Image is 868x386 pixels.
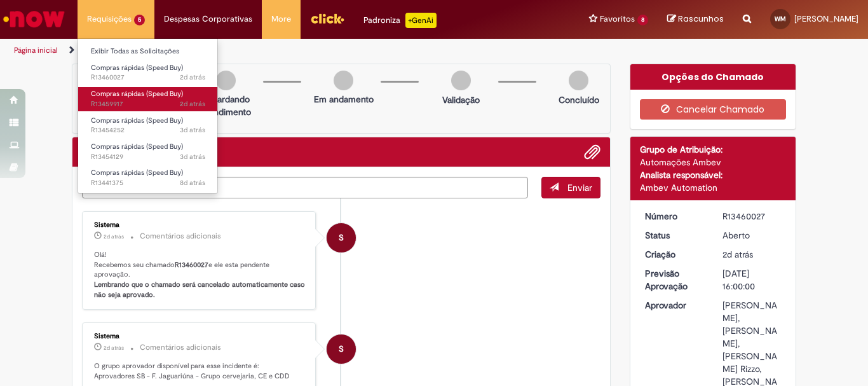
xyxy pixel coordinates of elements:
span: S [339,223,344,253]
time: 22/08/2025 20:40:33 [180,178,205,188]
span: R13454129 [91,152,205,162]
dt: Status [635,229,714,242]
span: 2d atrás [104,344,124,352]
button: Adicionar anexos [584,144,600,160]
img: click_logo_yellow_360x200.png [310,9,344,28]
span: R13460027 [91,72,205,83]
ul: Requisições [78,38,218,194]
a: Aberto R13454129 : Compras rápidas (Speed Buy) [78,140,218,163]
time: 27/08/2025 19:19:05 [180,125,205,135]
span: R13459917 [91,99,205,109]
span: R13454252 [91,125,205,135]
span: Compras rápidas (Speed Buy) [91,63,183,72]
span: Despesas Corporativas [164,13,252,25]
div: Automações Ambev [640,156,787,169]
dt: Previsão Aprovação [635,267,714,293]
a: Exibir Todas as Solicitações [78,45,218,59]
dt: Criação [635,248,714,261]
span: Favoritos [600,13,635,25]
a: Aberto R13459917 : Compras rápidas (Speed Buy) [78,87,218,111]
span: 2d atrás [104,233,124,240]
p: Em andamento [314,93,374,106]
span: Enviar [567,182,592,193]
dt: Número [635,210,714,223]
ul: Trilhas de página [10,39,569,62]
p: Aguardando atendimento [195,93,257,118]
textarea: Digite sua mensagem aqui... [82,177,528,198]
div: [DATE] 16:00:00 [722,267,782,293]
b: Lembrando que o chamado será cancelado automaticamente caso não seja aprovado. [94,280,307,300]
span: Requisições [87,13,132,25]
p: O grupo aprovador disponível para esse incidente é: Aprovadores SB - F. Jaguariúna - Grupo cervej... [94,361,306,381]
span: WM [775,15,786,23]
a: Rascunhos [667,13,724,25]
span: 5 [134,15,145,25]
span: 2d atrás [722,249,753,260]
span: Compras rápidas (Speed Buy) [91,89,183,99]
span: S [339,334,344,364]
time: 28/08/2025 20:29:24 [104,344,124,352]
span: 2d atrás [180,99,205,109]
a: Aberto R13460027 : Compras rápidas (Speed Buy) [78,61,218,85]
div: Sistema [94,333,306,340]
span: More [271,13,291,25]
span: R13441375 [91,178,205,188]
img: img-circle-grey.png [569,71,588,90]
p: Concluído [559,93,599,106]
div: Ambev Automation [640,181,787,194]
b: R13460027 [175,260,208,270]
span: 8d atrás [180,178,205,188]
div: Opções do Chamado [630,64,796,90]
a: Página inicial [14,45,58,55]
div: Aberto [722,229,782,242]
span: Rascunhos [678,13,724,25]
div: Grupo de Atribuição: [640,143,787,156]
span: 3d atrás [180,152,205,162]
a: Aberto R13454252 : Compras rápidas (Speed Buy) [78,114,218,137]
button: Cancelar Chamado [640,99,787,120]
span: Compras rápidas (Speed Buy) [91,142,183,151]
div: Analista responsável: [640,169,787,181]
div: 28/08/2025 20:29:15 [722,248,782,261]
button: Enviar [541,177,600,198]
small: Comentários adicionais [140,231,221,242]
span: 8 [637,15,648,25]
time: 27/08/2025 18:12:16 [180,152,205,162]
dt: Aprovador [635,299,714,312]
img: img-circle-grey.png [216,71,236,90]
div: R13460027 [722,210,782,223]
span: Compras rápidas (Speed Buy) [91,168,183,177]
span: 3d atrás [180,125,205,135]
div: Padroniza [363,13,437,28]
p: +GenAi [405,13,437,28]
span: [PERSON_NAME] [794,13,858,24]
time: 28/08/2025 20:29:16 [180,72,205,82]
img: ServiceNow [1,6,67,32]
img: img-circle-grey.png [451,71,471,90]
div: System [327,334,356,364]
a: Aberto R13441375 : Compras rápidas (Speed Buy) [78,166,218,190]
div: Sistema [94,221,306,229]
span: 2d atrás [180,72,205,82]
span: Compras rápidas (Speed Buy) [91,116,183,125]
time: 28/08/2025 20:29:28 [104,233,124,240]
img: img-circle-grey.png [334,71,353,90]
div: System [327,223,356,252]
p: Olá! Recebemos seu chamado e ele esta pendente aprovação. [94,250,306,300]
p: Validação [442,93,480,106]
small: Comentários adicionais [140,342,221,353]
